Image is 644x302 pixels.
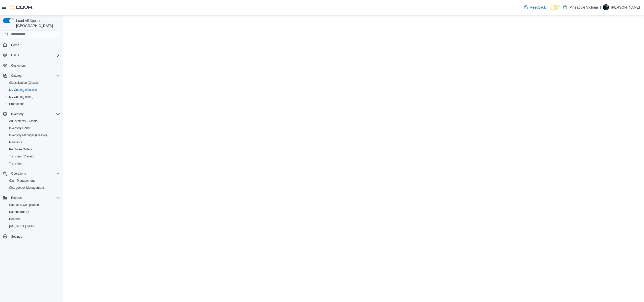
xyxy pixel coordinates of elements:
button: Transfers (Classic) [5,153,62,160]
span: Cash Management [7,178,60,184]
button: Operations [9,171,28,177]
a: Settings [9,234,24,240]
span: Manifests [7,139,60,145]
button: Manifests [5,139,62,146]
span: Feedback [530,5,546,10]
button: [US_STATE] CCRS [5,223,62,230]
button: Inventory Count [5,125,62,132]
button: Reports [9,195,24,201]
span: Load All Apps in [GEOGRAPHIC_DATA] [14,18,60,28]
span: Classification (Classic) [9,81,40,85]
span: Canadian Compliance [9,203,39,207]
button: Users [1,52,62,59]
span: Reports [9,217,20,221]
button: Users [9,52,21,58]
button: Chargeback Management [5,184,62,191]
span: Classification (Classic) [7,80,60,86]
button: Classification (Classic) [5,79,62,86]
span: Customers [11,64,26,68]
span: [US_STATE] CCRS [9,224,35,228]
span: Canadian Compliance [7,202,60,208]
a: Canadian Compliance [7,202,41,208]
a: Promotions [7,101,26,107]
span: Inventory Count [9,126,31,130]
button: Operations [1,170,62,177]
span: Transfers [7,160,60,167]
nav: Complex example [3,39,60,253]
input: Dark Mode [550,5,561,10]
span: Inventory Manager (Classic) [9,133,47,137]
span: Inventory [11,112,23,116]
button: Catalog [1,72,62,79]
span: Catalog [9,73,60,79]
span: Customers [9,62,60,69]
a: Inventory Count [7,125,33,131]
img: Cova [10,5,33,10]
span: Home [11,43,19,47]
span: Promotions [7,101,60,107]
a: Classification (Classic) [7,80,42,86]
span: Purchase Orders [7,146,60,152]
span: Transfers (Classic) [7,153,60,159]
span: Purchase Orders [9,147,32,151]
span: Adjustments (Classic) [7,118,60,124]
a: Adjustments (Classic) [7,118,40,124]
a: Customers [9,63,28,69]
span: Transfers [9,161,22,166]
span: Inventory Count [7,125,60,131]
button: Inventory Manager (Classic) [5,132,62,139]
a: Dashboards [5,208,62,215]
button: Home [1,41,62,49]
a: Purchase Orders [7,146,34,152]
a: My Catalog (Classic) [7,87,39,93]
button: My Catalog (Classic) [5,86,62,93]
button: Cash Management [5,177,62,184]
a: Reports [7,216,22,222]
p: Pineapple Victoria [570,4,598,10]
span: Inventory Manager (Classic) [7,132,60,138]
span: Catalog [11,74,21,78]
span: My Catalog (Beta) [7,94,60,100]
span: My Catalog (Classic) [9,88,37,92]
span: Reports [11,196,22,200]
a: Transfers [7,160,24,167]
a: Home [9,42,21,48]
button: Transfers [5,160,62,167]
span: Reports [7,216,60,222]
a: Transfers (Classic) [7,153,36,159]
span: Operations [9,171,60,177]
span: Users [9,52,60,58]
span: Dashboards [7,209,60,215]
button: Adjustments (Classic) [5,118,62,125]
span: My Catalog (Beta) [9,95,34,99]
p: [PERSON_NAME] [611,4,640,10]
span: Chargeback Management [9,186,44,190]
a: Feedback [522,2,548,12]
button: Canadian Compliance [5,201,62,208]
button: Purchase Orders [5,146,62,153]
span: Cash Management [9,179,35,183]
span: Reports [9,195,60,201]
button: Customers [1,62,62,69]
button: Inventory [1,111,62,118]
span: Inventory [9,111,60,117]
div: Kurtis Tingley [603,4,609,10]
button: Reports [1,194,62,201]
a: Manifests [7,139,24,145]
a: [US_STATE] CCRS [7,223,37,229]
span: Adjustments (Classic) [9,119,38,123]
a: Chargeback Management [7,185,46,191]
button: Reports [5,215,62,223]
a: My Catalog (Beta) [7,94,36,100]
span: Chargeback Management [7,185,60,191]
span: Operations [11,172,26,176]
span: Transfers (Classic) [9,154,34,158]
span: Home [9,42,60,48]
button: Promotions [5,100,62,107]
button: My Catalog (Beta) [5,93,62,100]
span: Settings [11,235,22,239]
a: Inventory Manager (Classic) [7,132,49,138]
button: Settings [1,233,62,240]
span: Dashboards [9,210,29,214]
